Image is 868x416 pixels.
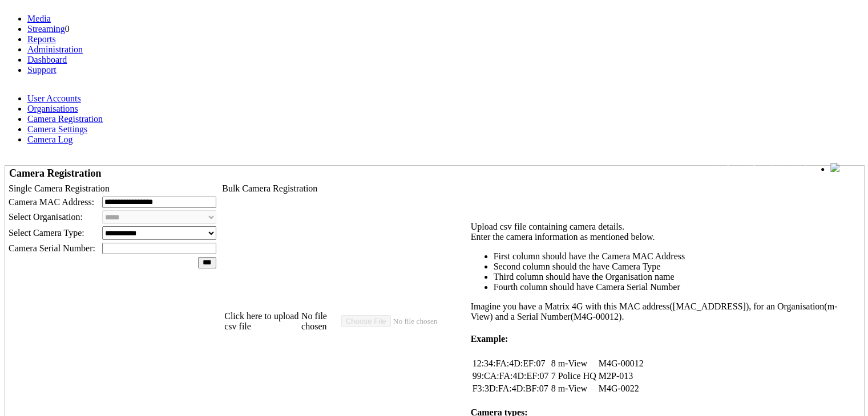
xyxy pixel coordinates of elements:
a: Dashboard [27,55,67,64]
td: 12:34:FA:4D:EF:07 [472,358,550,369]
span: Select Organisation: [9,212,83,222]
a: Media [27,14,51,23]
td: m-View [558,358,597,369]
li: Fourth column should have Camera Serial Number [494,282,858,292]
span: Camera Registration [9,168,101,179]
a: Reports [27,34,56,44]
img: bell24.png [830,163,839,172]
span: No file chosen [301,311,341,332]
td: Police HQ [558,370,597,382]
a: User Accounts [27,93,81,103]
a: Streaming [27,24,65,34]
a: Organisations [27,104,78,113]
a: Support [27,65,56,75]
td: 99:CA:FA:4D:EF:07 [472,370,550,382]
td: M2P-013 [598,370,644,382]
a: Camera Registration [27,114,103,124]
td: M4G-0022 [598,383,644,394]
li: Third column should have the Organisation name [494,272,858,282]
td: 8 [551,383,556,394]
span: Bulk Camera Registration [222,183,317,193]
a: Camera Log [27,134,73,144]
li: Second column should the have Camera Type [494,262,858,272]
p: Imagine you have a Matrix 4G with this MAC address([MAC_ADDRESS]), for an Organisation(m-View) an... [471,301,858,322]
label: Click here to upload csv file [224,311,301,332]
p: Upload csv file containing camera details. Enter the camera information as mentioned below. [471,222,858,242]
td: m-View [558,383,597,394]
a: Administration [27,44,83,54]
span: Camera MAC Address: [9,197,94,207]
li: First column should have the Camera MAC Address [494,251,858,262]
span: Single Camera Registration [9,183,110,193]
td: M4G-00012 [598,358,644,369]
span: Select Camera Type: [9,228,84,238]
td: F3:3D:FA:4D:BF:07 [472,383,550,394]
span: Camera Serial Number: [9,243,95,253]
a: Camera Settings [27,124,87,134]
span: Welcome, Thariq (Supervisor) [717,164,808,172]
td: 8 [551,358,556,369]
span: 0 [65,24,70,34]
h4: Example: [471,334,858,344]
td: 7 [551,370,556,382]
